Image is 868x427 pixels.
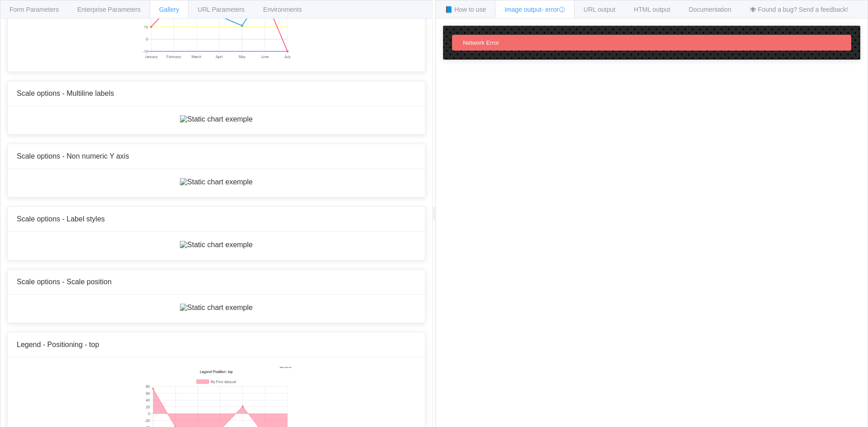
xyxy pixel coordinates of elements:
[542,6,565,13] span: - error
[9,6,59,13] span: Form Parameters
[77,6,141,13] span: Enterprise Parameters
[263,6,302,13] span: Environments
[505,6,565,13] span: Image output
[17,215,105,223] span: Scale options - Label styles
[17,152,129,160] span: Scale options - Non numeric Y axis
[159,6,179,13] span: Gallery
[198,6,245,13] span: URL Parameters
[634,6,670,13] span: HTML output
[180,178,253,186] img: Static chart exemple
[750,6,848,13] span: 🕷 Found a bug? Send a feedback!
[180,241,253,249] img: Static chart exemple
[17,341,99,348] span: Legend - Positioning - top
[17,278,112,286] span: Scale options - Scale position
[180,115,253,123] img: Static chart exemple
[584,6,615,13] span: URL output
[463,39,499,46] span: Network Error
[17,89,114,97] span: Scale options - Multiline labels
[689,6,731,13] span: Documentation
[180,304,253,312] img: Static chart exemple
[445,6,486,13] span: 📘 How to use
